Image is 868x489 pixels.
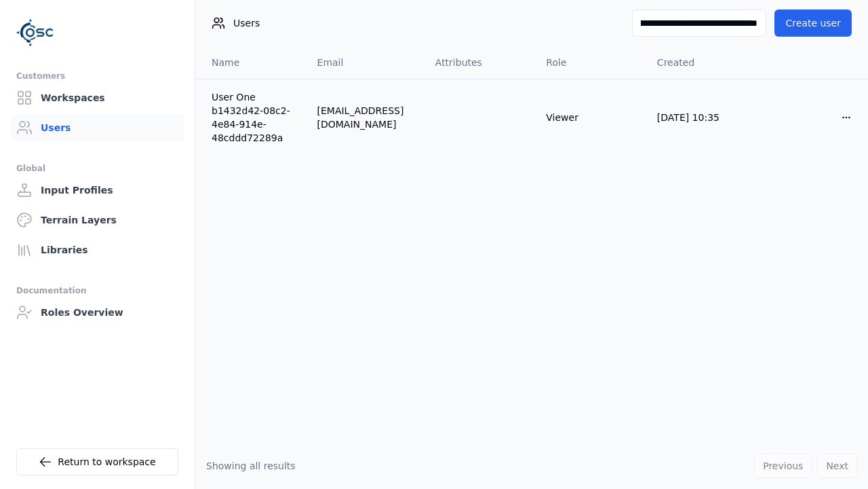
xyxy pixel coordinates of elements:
a: Return to workspace [16,448,178,475]
a: Libraries [11,236,184,264]
th: Name [195,46,307,79]
a: User One b1432d42-08c2-4e84-914e-48cddd72289a [212,90,296,145]
a: Users [11,114,184,141]
th: Created [646,46,757,79]
a: Workspaces [11,84,184,111]
th: Attributes [425,46,536,79]
div: [DATE] 10:35 [657,111,747,124]
div: Documentation [16,283,178,299]
img: Logo [16,14,54,52]
span: Users [233,16,260,30]
button: Create user [774,10,852,37]
div: Customers [16,68,178,84]
div: Viewer [546,111,635,124]
a: Roles Overview [11,299,184,326]
span: Showing all results [206,460,296,471]
a: Terrain Layers [11,206,184,234]
div: Global [16,160,178,177]
th: Email [307,46,425,79]
a: Input Profiles [11,177,184,204]
th: Role [535,46,646,79]
div: [EMAIL_ADDRESS][DOMAIN_NAME] [317,104,414,131]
